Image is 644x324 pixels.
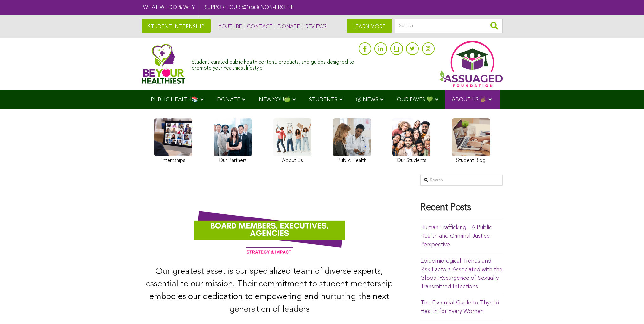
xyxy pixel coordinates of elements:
div: Student-curated public health content, products, and guides designed to promote your healthiest l... [192,56,355,71]
span: STUDENTS [309,97,337,102]
span: Ⓥ NEWS [356,97,378,102]
span: Our greatest asset is our specialized team of diverse experts, essential to our mission. Their co... [146,267,393,314]
img: Dream-Team-Team-Stand-Up-Loyal-Board-Members-Banner-Assuaged [142,198,397,261]
span: PUBLIC HEALTH📚 [151,97,198,102]
input: Search [395,19,503,33]
div: Navigation Menu [142,90,503,109]
span: ABOUT US 🤟🏽 [452,97,487,102]
a: STUDENT INTERNSHIP [142,19,211,33]
input: Search [420,175,503,186]
span: NEW YOU🍏 [259,97,290,102]
a: Human Trafficking - A Public Health and Criminal Justice Perspective [420,225,492,248]
span: OUR FAVES 💚 [397,97,433,102]
a: Epidemiological Trends and Risk Factors Associated with the Global Resurgence of Sexually Transmi... [420,258,502,290]
a: The Essential Guide to Thyroid Health for Every Women [420,300,499,314]
h4: Recent Posts [420,203,503,213]
a: CONTACT [245,23,273,30]
a: DONATE [276,23,300,30]
a: YOUTUBE [217,23,242,30]
span: DONATE [217,97,240,102]
iframe: Chat Widget [612,294,644,324]
img: Assuaged [142,44,186,84]
img: glassdoor [394,46,399,52]
img: Assuaged App [439,41,503,87]
a: LEARN MORE [347,19,392,33]
a: REVIEWS [303,23,327,30]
